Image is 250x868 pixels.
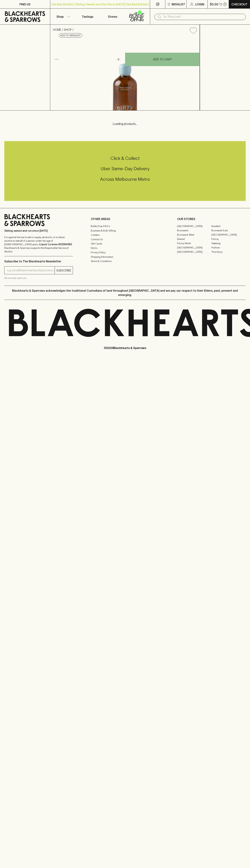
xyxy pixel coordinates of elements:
a: Shipping Information [91,255,159,259]
button: Add to wishlist [59,33,82,38]
p: It is against the law to sell or supply alcohol to, or to obtain alcohol on behalf of a person un... [4,235,73,253]
h5: Click & Collect [4,155,246,161]
a: Braddon [211,224,246,228]
a: Tastings [75,9,100,24]
img: 18533.png [50,37,200,110]
a: Thornbury [211,250,246,254]
p: Sibling owned and run since [DATE] [4,229,73,233]
p: Subscribe to The Blackhearts Newsletter [4,259,73,263]
p: 0 [224,3,226,5]
p: Loading products... [4,122,246,126]
a: [GEOGRAPHIC_DATA] [177,250,211,254]
a: Terms & Conditions [91,259,159,263]
a: Privacy Policy [91,250,159,255]
a: SHOP [64,28,72,31]
p: Shop [56,14,64,19]
a: HOME [53,28,61,31]
p: FIND US [19,2,31,6]
a: Prahran [211,245,246,250]
a: [GEOGRAPHIC_DATA] [177,224,211,228]
a: Business & Bulk Gifting [91,228,159,233]
input: e.g. jane@blackheartsandsparrows.com.au [7,268,55,273]
a: Gift Cards [91,242,159,246]
p: We will never spam you [4,276,73,280]
a: Brunswick [177,228,211,233]
button: SUBSCRIBE [55,266,73,274]
a: [GEOGRAPHIC_DATA] [177,245,211,250]
p: Login [195,2,204,6]
a: Brunswick West [177,233,211,237]
h5: Across Melbourne Metro [4,176,246,182]
a: Stores [100,9,125,24]
button: Add to wishlist [188,26,198,35]
a: Careers [91,233,159,237]
p: ADD TO CART [153,57,172,61]
p: OUR STORES [177,217,246,221]
p: Blackhearts & Sparrows acknowledges the traditional Custodians of land throughout [GEOGRAPHIC_DAT... [7,288,243,297]
a: Brunswick East [211,228,246,233]
a: Fitzroy [211,237,246,241]
p: SUBSCRIBE [56,268,71,273]
a: Contact Us [91,237,159,241]
div: Call to action block [4,141,246,201]
button: Shop [50,9,75,24]
p: $0.00 [210,2,218,6]
button: ADD TO CART [125,53,200,66]
p: Wishlist [172,2,185,6]
a: Fitzroy North [177,241,211,245]
h5: Uber Same-Day Delivery [4,166,246,172]
p: Checkout [231,2,247,6]
a: [GEOGRAPHIC_DATA] [211,233,246,237]
a: Bottle Drop FAQ's [91,224,159,228]
p: OTHER AREAS [91,217,159,221]
p: Tastings [82,14,93,19]
a: Geelong [211,241,246,245]
a: FAQ's [91,246,159,250]
p: Stores [108,14,117,19]
strong: Liquor License #32064953 [39,243,72,246]
input: Try "Pinot noir" [163,14,243,20]
a: Elwood [177,237,211,241]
